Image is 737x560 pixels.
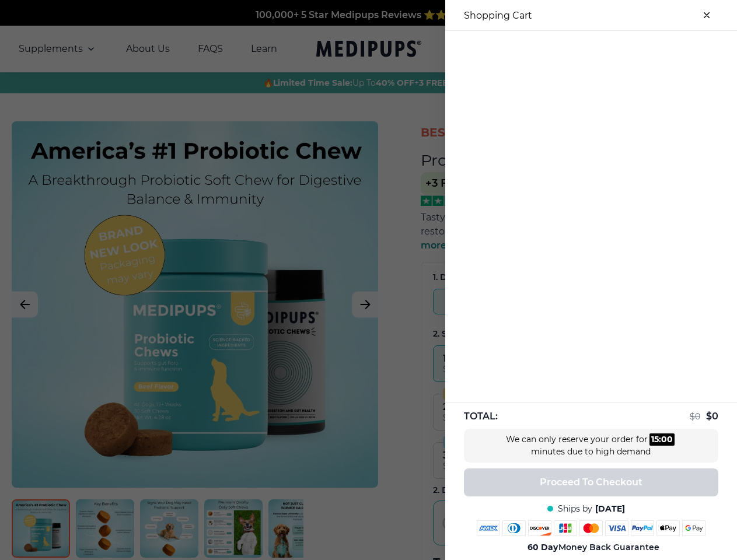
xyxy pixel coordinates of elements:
span: Ships by [558,503,592,514]
div: 15 [651,433,659,446]
strong: 60 Day [528,542,558,552]
div: We can only reserve your order for minutes due to high demand [504,433,679,458]
div: : [649,433,675,446]
button: close-cart [695,3,718,27]
img: discover [528,520,551,536]
span: $ 0 [706,411,718,422]
img: google [682,520,705,536]
img: diners-club [502,520,526,536]
img: paypal [631,520,654,536]
img: amex [477,520,500,536]
span: Money Back Guarantee [528,542,659,553]
h3: Shopping Cart [464,10,532,21]
div: 00 [661,433,673,446]
img: mastercard [579,520,603,536]
img: jcb [554,520,577,536]
span: $ 0 [690,411,700,422]
img: visa [605,520,628,536]
span: [DATE] [595,503,625,514]
img: apple [656,520,680,536]
span: TOTAL: [464,410,498,423]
